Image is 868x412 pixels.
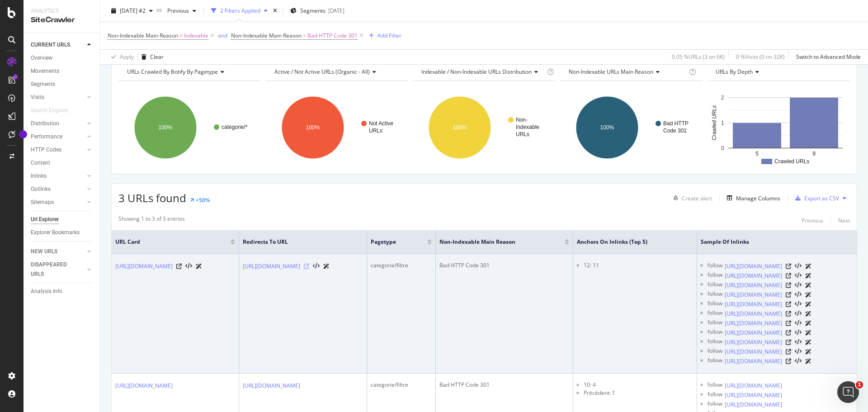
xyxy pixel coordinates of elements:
[31,198,54,207] div: Sitemaps
[786,340,791,345] a: Visit Online Page
[516,131,529,137] text: URLs
[663,128,687,134] text: Code 301
[792,191,839,205] button: Export as CSV
[795,292,802,298] button: View HTML Source
[802,217,823,224] div: Previous
[805,261,811,271] a: AI Url Details
[795,330,802,336] button: View HTML Source
[127,68,218,76] span: URLs Crawled By Botify By pagetype
[31,106,68,115] div: Search Engines
[266,88,409,167] svg: A chart.
[793,50,861,64] button: Switch to Advanced Mode
[786,273,791,279] a: Visit Online Page
[273,65,401,79] h4: Active / Not Active URLs
[196,196,210,204] div: +50%
[118,88,261,167] svg: A chart.
[31,287,62,296] div: Analysis Info
[31,185,85,194] a: Outlinks
[725,347,782,356] a: [URL][DOMAIN_NAME]
[323,261,330,271] a: AI Url Details
[150,53,164,61] div: Clear
[328,7,344,14] div: [DATE]
[795,282,802,289] button: View HTML Source
[31,80,55,89] div: Segments
[413,88,556,167] svg: A chart.
[725,391,782,400] a: [URL][DOMAIN_NAME]
[115,262,173,271] a: [URL][DOMAIN_NAME]
[31,247,57,256] div: NEW URLS
[786,292,791,298] a: Visit Online Page
[118,215,185,226] div: Showing 1 to 3 of 3 entries
[805,280,811,290] a: AI Url Details
[31,93,44,102] div: Visits
[725,290,782,299] a: [URL][DOMAIN_NAME]
[31,80,94,89] a: Segments
[786,349,791,355] a: Visit Online Page
[31,215,94,224] a: Url Explorer
[708,280,722,290] div: follow
[31,53,94,63] a: Overview
[421,68,532,76] span: Indexable / Non-Indexable URLs distribution
[708,381,722,390] div: follow
[208,4,271,18] button: 2 Filters Applied
[805,356,811,366] a: AI Url Details
[584,381,693,389] li: 10: 4
[184,29,208,42] span: Indexable
[725,271,782,280] a: [URL][DOMAIN_NAME]
[31,93,85,102] a: Visits
[786,311,791,317] a: Visit Online Page
[663,120,689,127] text: Bad HTTP
[708,271,722,280] div: follow
[31,53,52,63] div: Overview
[708,390,722,400] div: follow
[439,381,569,389] div: Bad HTTP Code 301
[708,261,722,271] div: follow
[708,337,722,347] div: follow
[805,328,811,337] a: AI Url Details
[805,318,811,328] a: AI Url Details
[439,238,551,246] span: Non-Indexable Main Reason
[220,7,260,14] div: 2 Filters Applied
[786,321,791,326] a: Visit Online Page
[377,32,401,39] div: Add Filter
[795,263,802,270] button: View HTML Source
[672,53,725,61] div: 0.05 % URLs ( 3 on 6K )
[725,309,782,318] a: [URL][DOMAIN_NAME]
[125,65,253,79] h4: URLs Crawled By Botify By pagetype
[584,389,693,397] li: Précédent: 1
[31,171,85,181] a: Inlinks
[31,7,93,15] div: Analytics
[756,151,759,157] text: 5
[805,309,811,318] a: AI Url Details
[795,358,802,365] button: View HTML Source
[31,40,70,50] div: CURRENT URLS
[804,194,839,202] div: Export as CSV
[721,95,724,101] text: 2
[707,88,850,167] svg: A chart.
[31,228,80,237] div: Explorer Bookmarks
[584,261,693,270] li: 12: 11
[560,88,703,167] div: A chart.
[243,381,300,390] a: [URL][DOMAIN_NAME]
[31,119,59,128] div: Distribution
[708,347,722,356] div: follow
[708,328,722,337] div: follow
[31,185,51,194] div: Outlinks
[838,215,850,226] button: Next
[795,320,802,327] button: View HTML Source
[218,32,227,39] div: and
[786,330,791,336] a: Visit Online Page
[796,53,861,61] div: Switch to Advanced Mode
[600,124,614,131] text: 100%
[164,4,200,18] button: Previous
[31,106,77,115] a: Search Engines
[31,40,85,50] a: CURRENT URLS
[31,132,85,142] a: Performance
[31,145,85,155] a: HTTP Codes
[371,381,432,389] div: categorie/filtre
[31,145,61,155] div: HTTP Codes
[701,238,840,246] span: Sample of Inlinks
